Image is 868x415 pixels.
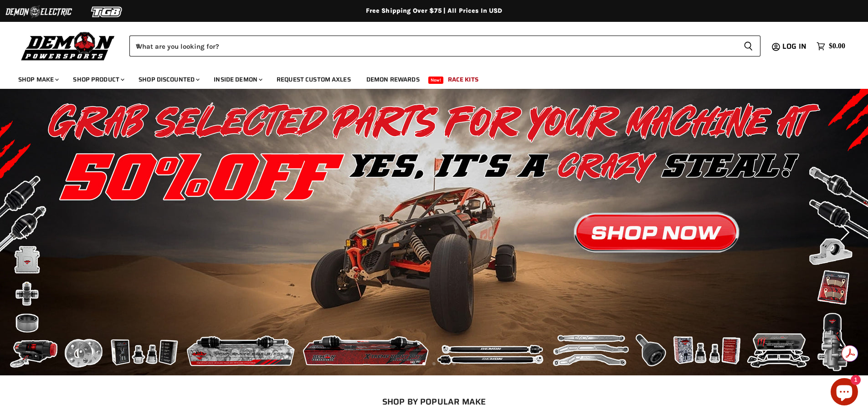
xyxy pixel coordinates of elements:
button: Next [834,223,852,241]
input: When autocomplete results are available use up and down arrows to review and enter to select [129,36,736,56]
img: Demon Electric Logo 2 [5,3,73,20]
img: Demon Powersports [18,30,118,62]
li: Page dot 2 [422,362,426,365]
form: Product [129,36,760,56]
li: Page dot 3 [432,362,436,365]
span: Log in [782,41,806,52]
span: $0.00 [829,42,845,51]
span: New! [428,77,444,84]
a: Shop Product [66,70,130,89]
button: Previous [16,223,34,241]
inbox-online-store-chat: Shopify online store chat [828,378,861,408]
li: Page dot 1 [412,362,416,365]
div: Free Shipping Over $75 | All Prices In USD [70,7,799,15]
a: Log in [778,42,812,51]
img: TGB Logo 2 [73,3,141,20]
button: Search [736,36,760,56]
h2: SHOP BY POPULAR MAKE [81,397,787,406]
a: Inside Demon [207,70,268,89]
a: Demon Rewards [360,70,426,89]
a: Shop Make [11,70,64,89]
li: Page dot 5 [452,362,456,365]
li: Page dot 4 [442,362,446,365]
a: $0.00 [812,40,850,53]
a: Race Kits [441,70,485,89]
ul: Main menu [11,67,843,89]
a: Request Custom Axles [270,70,358,89]
a: Shop Discounted [132,70,205,89]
